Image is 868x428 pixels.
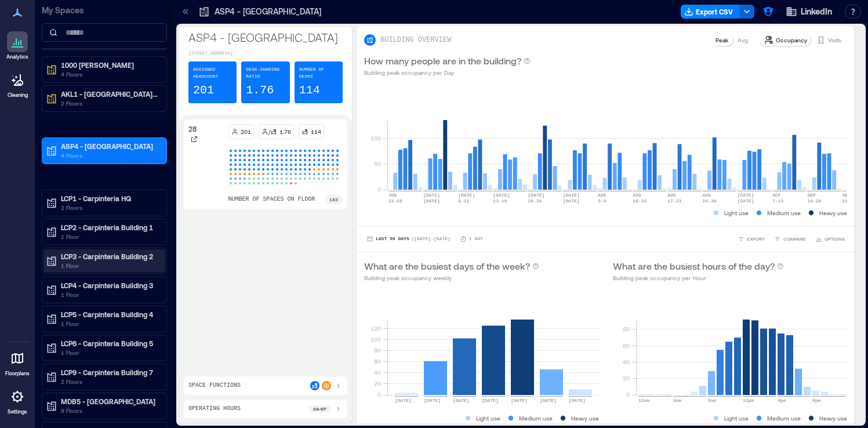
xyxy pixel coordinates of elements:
p: Operating Hours [188,404,241,414]
a: Floorplans [2,344,33,380]
p: Assigned Headcount [193,66,232,80]
text: [DATE] [528,193,545,198]
text: AUG [667,193,676,198]
text: 8pm [812,398,821,403]
text: 13-19 [493,198,507,204]
p: LCP5 - Carpinteria Building 4 [61,310,158,319]
tspan: 20 [622,375,629,382]
p: Number of Desks [299,66,338,80]
p: 1 Floor [61,348,158,357]
text: 17-23 [667,198,681,204]
text: AUG [703,193,711,198]
p: Heavy use [819,208,847,217]
p: Building peak occupancy weekly [364,273,539,282]
tspan: 0 [626,391,629,398]
text: [DATE] [738,198,754,204]
p: / [268,127,270,136]
button: LinkedIn [782,2,836,21]
p: LCP1 - Carpinteria HQ [61,194,158,203]
a: Cleaning [3,66,32,102]
tspan: 40 [622,358,629,365]
p: LCP6 - Carpinteria Building 5 [61,339,158,348]
p: 1 Floor [61,319,158,328]
text: 4pm [778,398,786,403]
tspan: 80 [374,347,381,354]
button: Last 90 Days |[DATE]-[DATE] [364,233,453,245]
tspan: 50 [374,160,381,167]
a: Analytics [3,28,32,64]
p: 114 [311,127,321,136]
p: LCP9 - Carpinteria Building 7 [61,368,158,377]
p: 1.76 [279,127,291,136]
a: Settings [3,383,31,419]
tspan: 60 [622,342,629,349]
p: LCP2 - Carpinteria Building 1 [61,223,158,232]
text: SEP [807,193,816,198]
text: [DATE] [453,398,470,403]
text: 8am [708,398,717,403]
tspan: 20 [374,380,381,387]
p: Light use [724,414,749,423]
tspan: 60 [374,358,381,365]
p: Analytics [6,53,28,60]
p: Light use [724,208,749,217]
text: 21-27 [842,198,856,204]
text: 14-20 [807,198,821,204]
p: Settings [8,408,27,415]
tspan: 0 [377,391,381,398]
text: AUG [598,193,606,198]
text: [DATE] [423,198,440,204]
p: What are the busiest hours of the day? [613,259,775,273]
button: OPTIONS [813,233,847,245]
p: 114 [299,82,320,99]
p: AKL1 - [GEOGRAPHIC_DATA] (CEO Suites) [61,89,158,99]
p: Floorplans [5,370,30,377]
p: 1 Floor [61,290,158,299]
p: 201 [193,82,214,99]
text: 10-16 [633,198,647,204]
text: 3-9 [598,198,606,204]
p: Heavy use [571,414,599,423]
p: number of spaces on floor [228,195,315,204]
span: LinkedIn [801,6,832,17]
text: [DATE] [458,193,475,198]
p: Building peak occupancy per Hour [613,273,784,282]
p: [STREET_ADDRESS] [188,50,343,57]
tspan: 80 [622,325,629,332]
text: [DATE] [563,198,580,204]
p: Heavy use [819,414,847,423]
button: EXPORT [735,233,767,245]
p: My Spaces [42,5,167,16]
tspan: 100 [371,336,381,343]
p: Building peak occupancy per Day [364,68,531,77]
text: [DATE] [424,398,441,403]
tspan: 100 [371,135,381,142]
span: COMPARE [783,235,806,242]
p: 9 Floors [61,406,158,415]
tspan: 120 [371,325,381,332]
p: 1 Floor [61,261,158,270]
p: 1.76 [246,82,274,99]
p: What are the busiest days of the week? [364,259,530,273]
button: Export CSV [681,5,740,19]
p: How many people are in the building? [364,54,521,68]
p: 8a - 6p [313,405,326,412]
p: 1000 [PERSON_NAME] [61,60,158,70]
p: BUILDING OVERVIEW [380,35,451,45]
text: [DATE] [493,193,510,198]
text: 6-12 [458,198,469,204]
p: Medium use [767,414,801,423]
text: [DATE] [482,398,499,403]
text: 4am [673,398,682,403]
text: [DATE] [511,398,528,403]
text: [DATE] [563,193,580,198]
span: OPTIONS [825,235,845,242]
p: MDB5 - [GEOGRAPHIC_DATA] [61,397,158,406]
text: 12pm [743,398,754,403]
p: 4 Floors [61,70,158,79]
p: ASP4 - [GEOGRAPHIC_DATA] [61,142,158,151]
p: 2 Floors [61,99,158,108]
text: 22-28 [388,198,402,204]
p: LCP4 - Carpinteria Building 3 [61,281,158,290]
p: Visits [828,35,841,45]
